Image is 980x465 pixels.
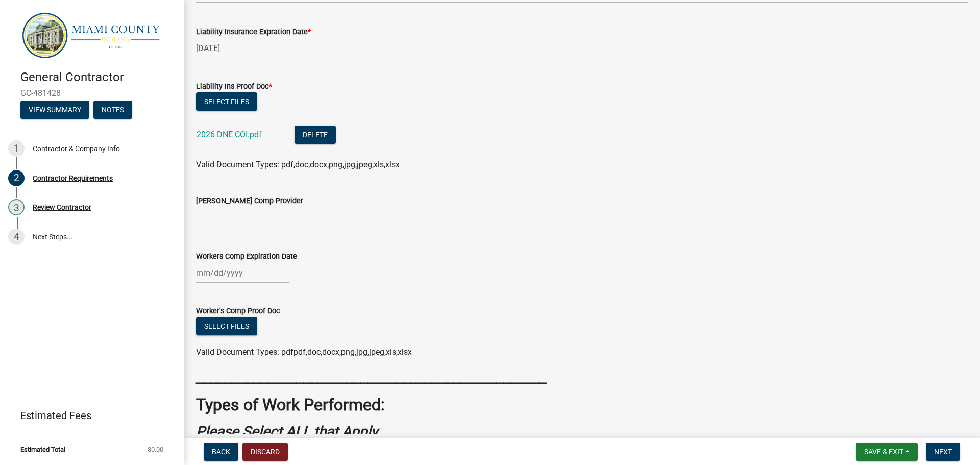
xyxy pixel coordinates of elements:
strong: Types of Work Performed: [196,395,385,414]
div: 3 [8,199,24,215]
button: View Summary [20,101,89,119]
span: Next [934,448,952,456]
div: 1 [8,140,24,157]
span: Back [212,448,230,456]
wm-modal-confirm: Summary [20,107,89,115]
img: Miami County, Indiana [20,11,167,59]
span: $0.00 [148,446,163,453]
label: Worker's Comp Proof Doc [196,308,280,315]
div: 2 [8,170,24,186]
div: Review Contractor [33,204,91,211]
button: Back [204,443,238,461]
button: Discard [242,443,288,461]
button: Notes [93,101,132,119]
span: Valid Document Types: pdf,doc,docx,png,jpg,jpeg,xls,xlsx [196,160,400,169]
span: GC-481428 [20,88,163,98]
label: Liability Insurance Expration Date [196,29,311,36]
span: Valid Document Types: pdfpdf,doc,docx,png,jpg,jpeg,xls,xlsx [196,347,412,357]
span: Estimated Total [20,446,65,453]
input: mm/dd/yyyy [196,38,289,59]
div: Contractor Requirements [33,175,113,182]
div: Contractor & Company Info [33,145,120,152]
wm-modal-confirm: Delete Document [295,131,336,140]
a: 2026 DNE COI.pdf [197,130,262,139]
wm-modal-confirm: Notes [93,107,132,115]
input: mm/dd/yyyy [196,262,289,283]
h4: General Contractor [20,70,176,85]
button: Delete [295,126,336,144]
button: Save & Exit [856,443,918,461]
a: Estimated Fees [8,405,167,426]
label: Liability Ins Proof Doc [196,83,272,90]
button: Select files [196,317,257,335]
label: [PERSON_NAME] Comp Provider [196,198,303,205]
span: Save & Exit [864,448,903,456]
div: 4 [8,229,24,245]
label: Workers Comp Expiration Date [196,253,297,260]
strong: Please Select ALL that Apply [196,423,378,440]
button: Select files [196,92,257,111]
button: Next [926,443,960,461]
strong: _________________________________________________ [196,368,546,387]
